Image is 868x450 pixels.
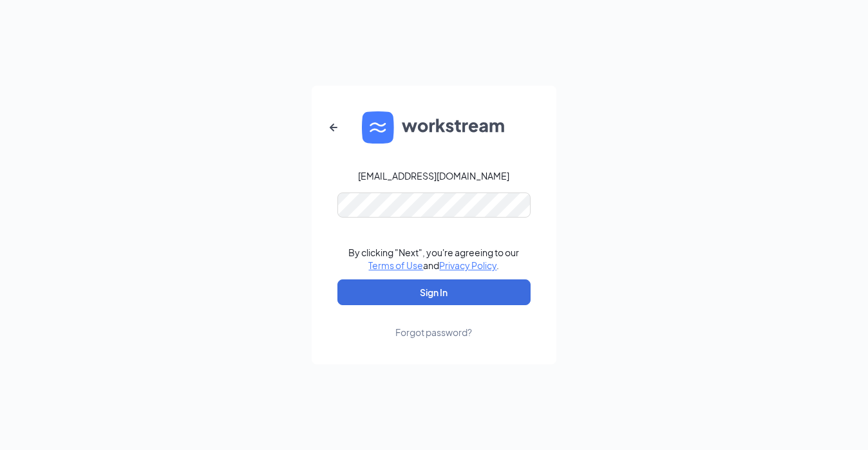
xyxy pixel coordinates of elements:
[359,169,510,182] div: [EMAIL_ADDRESS][DOMAIN_NAME]
[369,259,424,271] a: Terms of Use
[362,111,506,144] img: WS logo and Workstream text
[396,305,473,339] a: Forgot password?
[337,279,531,305] button: Sign In
[349,246,520,272] div: By clicking "Next", you're agreeing to our and .
[440,259,497,271] a: Privacy Policy
[326,120,341,135] svg: ArrowLeftNew
[318,112,349,143] button: ArrowLeftNew
[396,326,473,339] div: Forgot password?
